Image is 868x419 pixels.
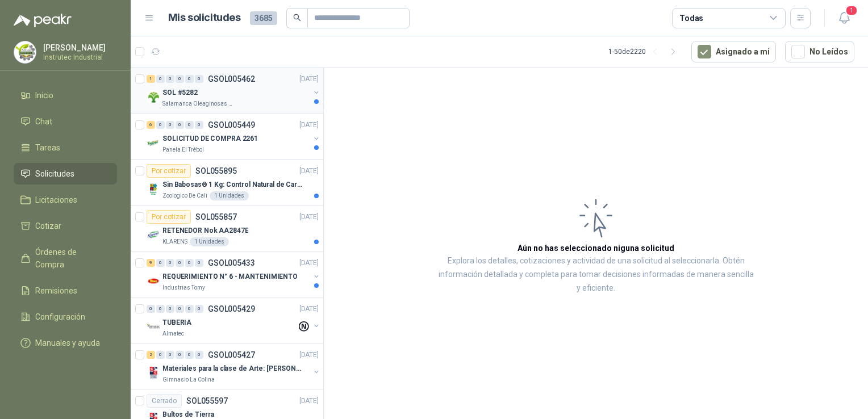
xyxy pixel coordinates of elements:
img: Company Logo [147,366,160,380]
div: 0 [185,305,194,313]
div: 2 [147,351,155,359]
span: Remisiones [35,284,77,297]
a: 9 0 0 0 0 0 GSOL005433[DATE] Company LogoREQUERIMIENTO N° 6 - MANTENIMIENTOIndustrias Tomy [147,256,321,292]
a: 6 0 0 0 0 0 GSOL005449[DATE] Company LogoSOLICITUD DE COMPRA 2261Panela El Trébol [147,118,321,154]
p: GSOL005427 [208,351,255,359]
img: Logo peakr [14,14,72,27]
a: Inicio [14,85,117,106]
div: Por cotizar [147,210,191,224]
div: 0 [195,121,203,129]
p: Explora los detalles, cotizaciones y actividad de una solicitud al seleccionarla. Obtén informaci... [437,254,754,295]
img: Company Logo [147,274,160,288]
div: 0 [195,259,203,267]
div: 0 [156,351,165,359]
p: Gimnasio La Colina [162,375,215,384]
h1: Mis solicitudes [168,10,241,26]
div: 0 [156,259,165,267]
img: Company Logo [147,90,160,104]
p: GSOL005433 [208,259,255,267]
p: Materiales para la clase de Arte: [PERSON_NAME] [162,363,304,374]
a: Chat [14,111,117,132]
div: 0 [185,351,194,359]
div: 0 [166,121,174,129]
div: 0 [176,121,184,129]
a: Por cotizarSOL055895[DATE] Company LogoSin Babosas® 1 Kg: Control Natural de Caracoles y BabosasZ... [131,160,323,206]
p: SOL #5282 [162,87,198,98]
p: SOL055597 [186,397,228,405]
p: SOL055857 [195,213,237,221]
p: GSOL005449 [208,121,255,129]
div: 0 [156,121,165,129]
a: Configuración [14,306,117,328]
p: KLARENS [162,237,187,246]
p: [DATE] [299,350,319,361]
p: Panela El Trébol [162,145,204,154]
div: 0 [166,305,174,313]
div: 0 [195,351,203,359]
p: [DATE] [299,258,319,269]
div: 1 Unidades [210,191,249,200]
p: Sin Babosas® 1 Kg: Control Natural de Caracoles y Babosas [162,179,304,190]
p: Zoologico De Cali [162,191,207,200]
a: Cotizar [14,215,117,237]
div: 0 [166,75,174,83]
div: 1 Unidades [190,237,229,246]
p: SOL055895 [195,167,237,175]
button: 1 [834,8,854,28]
div: 0 [176,305,184,313]
div: Todas [679,12,703,24]
div: 0 [176,75,184,83]
div: 1 - 50 de 2220 [608,43,682,61]
p: REQUERIMIENTO N° 6 - MANTENIMIENTO [162,271,298,282]
a: 1 0 0 0 0 0 GSOL005462[DATE] Company LogoSOL #5282Salamanca Oleaginosas SAS [147,72,321,108]
p: [DATE] [299,166,319,177]
a: Solicitudes [14,163,117,185]
p: Almatec [162,329,184,338]
div: 0 [166,259,174,267]
p: Instrutec Industrial [43,54,114,61]
span: 1 [845,5,858,16]
p: [DATE] [299,304,319,315]
span: Solicitudes [35,167,74,180]
span: Inicio [35,89,53,102]
span: Licitaciones [35,194,77,206]
a: Tareas [14,137,117,158]
p: Salamanca Oleaginosas SAS [162,99,234,108]
span: Configuración [35,311,85,323]
button: No Leídos [785,41,854,62]
p: GSOL005429 [208,305,255,313]
img: Company Logo [147,136,160,150]
div: 0 [185,121,194,129]
a: 2 0 0 0 0 0 GSOL005427[DATE] Company LogoMateriales para la clase de Arte: [PERSON_NAME]Gimnasio ... [147,348,321,384]
span: Manuales y ayuda [35,337,100,349]
div: Cerrado [147,394,182,408]
p: TUBERIA [162,317,191,328]
p: [DATE] [299,212,319,223]
img: Company Logo [14,41,36,63]
div: 0 [185,75,194,83]
p: [PERSON_NAME] [43,44,114,52]
p: Industrias Tomy [162,283,205,292]
a: Remisiones [14,280,117,301]
img: Company Logo [147,320,160,334]
div: 9 [147,259,155,267]
div: 0 [176,351,184,359]
a: 0 0 0 0 0 0 GSOL005429[DATE] Company LogoTUBERIAAlmatec [147,302,321,338]
a: Manuales y ayuda [14,332,117,354]
img: Company Logo [147,182,160,196]
p: SOLICITUD DE COMPRA 2261 [162,133,258,144]
span: Cotizar [35,220,61,232]
img: Company Logo [147,228,160,242]
div: 0 [156,305,165,313]
div: 6 [147,121,155,129]
div: 0 [147,305,155,313]
div: 0 [156,75,165,83]
span: Órdenes de Compra [35,246,106,271]
h3: Aún no has seleccionado niguna solicitud [518,242,674,254]
div: 1 [147,75,155,83]
div: 0 [166,351,174,359]
div: 0 [176,259,184,267]
button: Asignado a mi [691,41,776,62]
a: Por cotizarSOL055857[DATE] Company LogoRETENEDOR Nok AA2847EKLARENS1 Unidades [131,206,323,252]
div: 0 [195,305,203,313]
